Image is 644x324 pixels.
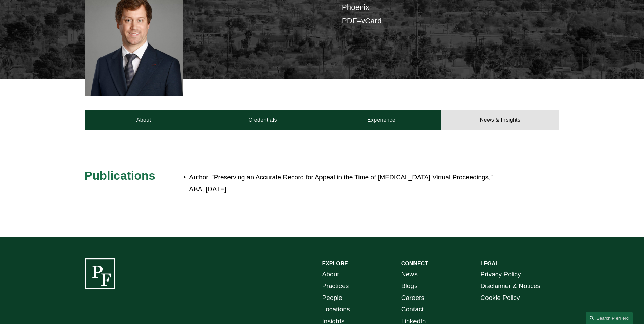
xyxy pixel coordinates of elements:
a: Careers [401,292,424,304]
span: Publications [85,169,155,182]
a: About [85,110,203,130]
a: Disclaimer & Notices [480,280,540,292]
p: ,” ABA, [DATE] [189,172,500,195]
a: Blogs [401,280,418,292]
a: Credentials [203,110,322,130]
strong: EXPLORE [322,260,348,266]
a: Author, “Preserving an Accurate Record for Appeal in the Time of [MEDICAL_DATA] Virtual Proceedings [189,174,489,181]
a: People [322,292,343,304]
a: Experience [322,110,441,130]
a: About [322,269,339,281]
strong: LEGAL [480,260,499,266]
a: Practices [322,280,349,292]
a: Privacy Policy [480,269,521,281]
a: PDF [342,17,357,25]
a: Search this site [586,312,633,324]
a: Cookie Policy [480,292,520,304]
strong: CONNECT [401,260,428,266]
a: News [401,269,418,281]
a: vCard [361,17,382,25]
a: News & Insights [441,110,559,130]
a: Contact [401,304,424,316]
a: Locations [322,304,350,316]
